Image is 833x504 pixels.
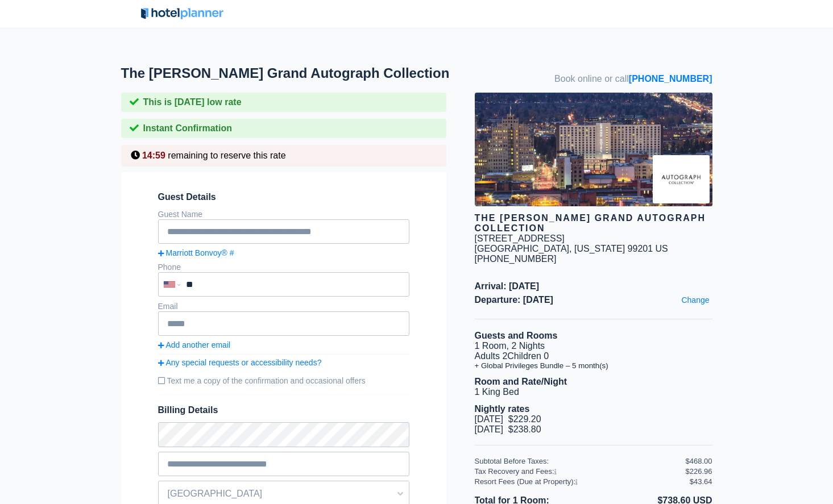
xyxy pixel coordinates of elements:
li: Adults 2 [475,351,712,361]
div: Instant Confirmation [121,119,446,138]
img: HotelPlanner_Horizontal_Color_RGB.svg [141,8,224,19]
img: Brand logo for The Davenport Grand Autograph Collection [653,155,710,203]
div: This is [DATE] low rate [121,93,446,112]
b: Room and Rate/Night [475,377,567,386]
span: Book online or call [554,74,712,84]
span: Arrival: [DATE] [475,281,712,291]
a: Change [678,293,712,307]
a: Add another email [158,340,409,349]
div: The [PERSON_NAME] Grand Autograph Collection [475,213,712,234]
li: + Global Privileges Bundle – 5 month(s) [475,361,712,370]
a: Any special requests or accessibility needs? [158,358,409,367]
b: Guests and Rooms [475,331,558,340]
img: hotel image [475,93,712,206]
span: [US_STATE] [574,244,625,253]
label: Guest Name [158,210,203,219]
a: Marriott Bonvoy® # [158,248,409,257]
div: $226.96 [686,467,712,476]
span: [DATE] $229.20 [475,414,541,424]
span: Departure: [DATE] [475,295,712,305]
div: [STREET_ADDRESS] [475,234,565,244]
li: 1 Room, 2 Nights [475,341,712,351]
label: Text me a copy of the confirmation and occasional offers [158,372,409,390]
span: remaining to reserve this rate [168,151,285,160]
span: 14:59 [142,151,165,160]
span: [GEOGRAPHIC_DATA] [159,484,409,503]
a: [PHONE_NUMBER] [629,74,712,84]
span: [GEOGRAPHIC_DATA], [475,244,572,253]
span: Children 0 [507,351,549,361]
div: Subtotal Before Taxes: [475,457,686,465]
div: Resort Fees (Due at Property): [475,477,690,486]
div: United States: +1 [159,273,183,295]
div: Tax Recovery and Fees: [475,467,686,476]
span: US [656,244,668,253]
div: $43.64 [690,477,712,486]
div: [PHONE_NUMBER] [475,254,712,264]
span: [DATE] $238.80 [475,424,541,434]
label: Email [158,302,178,311]
b: Nightly rates [475,404,530,414]
h1: The [PERSON_NAME] Grand Autograph Collection [121,65,475,81]
span: Guest Details [158,192,409,202]
label: Phone [158,263,181,272]
div: $468.00 [686,457,712,465]
span: 99201 [628,244,653,253]
li: 1 King Bed [475,387,712,397]
span: Billing Details [158,405,409,415]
